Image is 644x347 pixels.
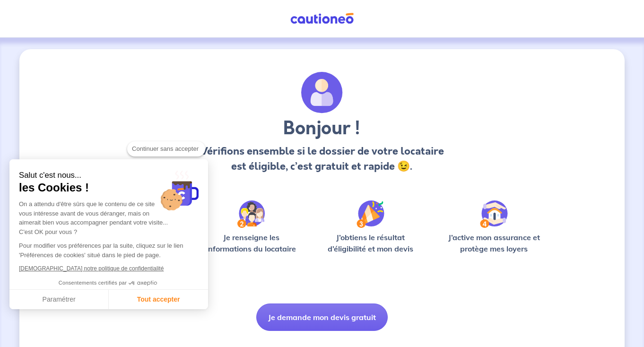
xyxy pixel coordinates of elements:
[9,290,109,310] button: Paramétrer
[197,117,446,140] h3: Bonjour !
[19,200,199,236] div: On a attendu d'être sûrs que le contenu de ce site vous intéresse avant de vous déranger, mais on...
[132,144,200,154] span: Continuer sans accepter
[256,304,388,331] button: Je demande mon devis gratuit
[200,232,302,254] p: Je renseigne les informations du locataire
[19,265,164,272] a: [DEMOGRAPHIC_DATA] notre politique de confidentialité
[59,280,127,286] span: Consentements certifiés par
[129,269,157,297] svg: Axeptio
[480,200,508,228] img: /static/bfff1cf634d835d9112899e6a3df1a5d/Step-4.svg
[301,72,343,113] img: archivate
[19,241,199,260] p: Pour modifier vos préférences par la suite, cliquez sur le lien 'Préférences de cookies' situé da...
[317,232,424,254] p: J’obtiens le résultat d’éligibilité et mon devis
[109,290,208,310] button: Tout accepter
[19,181,199,195] span: les Cookies !
[197,144,446,174] p: Vérifions ensemble si le dossier de votre locataire est éligible, c’est gratuit et rapide 😉.
[439,232,549,254] p: J’active mon assurance et protège mes loyers
[127,141,205,156] button: Continuer sans accepter
[287,13,357,25] img: Cautioneo
[19,171,199,181] small: Salut c'est nous...
[357,200,384,228] img: /static/f3e743aab9439237c3e2196e4328bba9/Step-3.svg
[54,277,164,289] button: Consentements certifiés par
[237,200,265,228] img: /static/c0a346edaed446bb123850d2d04ad552/Step-2.svg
